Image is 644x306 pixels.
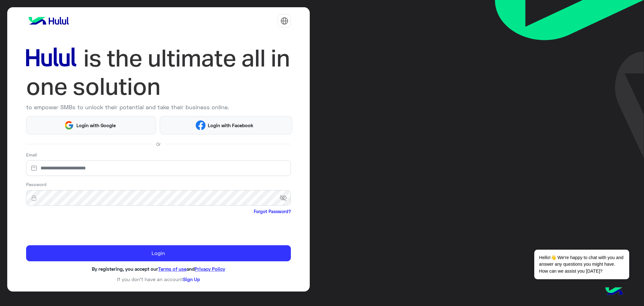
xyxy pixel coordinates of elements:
label: Password [26,181,47,188]
span: By registering, you accept our [92,266,158,272]
p: to empower SMBs to unlock their potential and take their business online. [26,103,291,111]
span: and [186,266,195,272]
button: Login [26,245,291,261]
span: Login with Google [74,122,118,129]
a: Sign Up [183,276,200,282]
img: lock [26,195,42,201]
h6: If you don’t have an account [26,276,291,282]
span: Or [156,141,161,147]
img: Google [64,120,74,130]
a: Privacy Policy [195,266,225,272]
img: logo [26,14,71,27]
img: Facebook [196,120,205,130]
img: email [26,165,42,171]
iframe: reCAPTCHA [26,216,122,241]
span: visibility_off [280,192,291,204]
button: Login with Facebook [160,116,292,134]
span: Login with Facebook [206,122,256,129]
label: Email [26,151,37,158]
button: Login with Google [26,116,156,134]
img: tab [280,17,288,25]
a: Terms of use [158,266,186,272]
img: hulul-logo.png [603,281,625,303]
a: Forgot Password? [254,208,291,215]
img: hululLoginTitle_EN.svg [26,44,291,101]
span: Hello!👋 We're happy to chat with you and answer any questions you might have. How can we assist y... [534,250,629,279]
